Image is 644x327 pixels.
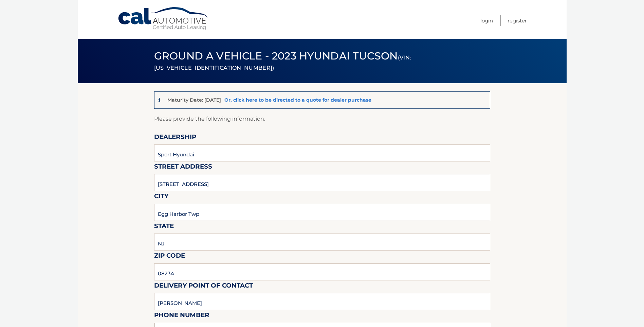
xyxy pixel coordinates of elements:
[154,310,209,323] label: Phone Number
[117,7,209,31] a: Cal Automotive
[224,97,371,103] a: Or, click here to be directed to a quote for dealer purchase
[480,15,493,26] a: Login
[154,191,168,204] label: City
[154,251,185,263] label: Zip Code
[154,280,253,293] label: Delivery Point of Contact
[154,221,174,234] label: State
[167,97,221,103] p: Maturity Date: [DATE]
[154,50,411,72] span: Ground a Vehicle - 2023 Hyundai TUCSON
[154,132,196,144] label: Dealership
[154,161,212,174] label: Street Address
[154,114,490,124] p: Please provide the following information.
[508,15,527,26] a: Register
